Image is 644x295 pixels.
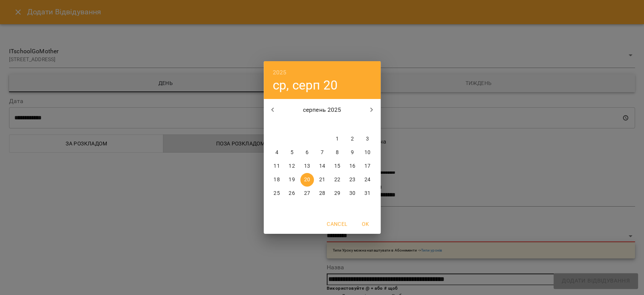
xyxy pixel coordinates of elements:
[349,162,355,170] p: 16
[335,135,338,143] p: 1
[319,162,325,170] p: 14
[346,173,359,187] button: 23
[289,176,295,184] p: 19
[273,67,287,78] button: 2025
[357,219,375,229] span: OK
[315,173,329,187] button: 21
[330,187,344,200] button: 29
[289,190,295,197] p: 26
[300,187,314,200] button: 27
[330,121,344,128] span: пт
[304,190,310,197] p: 27
[334,190,340,197] p: 29
[275,149,278,156] p: 4
[304,176,310,184] p: 20
[350,149,354,156] p: 9
[364,176,370,184] p: 24
[315,159,329,173] button: 14
[364,149,370,156] p: 10
[330,132,344,146] button: 1
[273,77,338,93] button: ср, серп 20
[346,187,359,200] button: 30
[335,149,338,156] p: 8
[354,217,378,231] button: OK
[361,121,374,128] span: нд
[364,190,370,197] p: 31
[270,187,284,200] button: 25
[285,173,299,187] button: 19
[330,173,344,187] button: 22
[361,146,374,159] button: 10
[305,149,308,156] p: 6
[300,121,314,128] span: ср
[270,173,284,187] button: 18
[270,121,284,128] span: пн
[346,132,359,146] button: 2
[346,159,359,173] button: 16
[315,146,329,159] button: 7
[285,146,299,159] button: 5
[274,190,280,197] p: 25
[319,190,325,197] p: 28
[361,132,374,146] button: 3
[285,187,299,200] button: 26
[330,146,344,159] button: 8
[274,176,280,184] p: 18
[349,176,355,184] p: 23
[270,159,284,173] button: 11
[285,121,299,128] span: вт
[364,162,370,170] p: 17
[361,173,374,187] button: 24
[274,162,280,170] p: 11
[319,176,325,184] p: 21
[327,219,347,229] span: Cancel
[285,159,299,173] button: 12
[315,121,329,128] span: чт
[334,176,340,184] p: 22
[320,149,323,156] p: 7
[315,187,329,200] button: 28
[289,162,295,170] p: 12
[366,135,369,143] p: 3
[350,135,354,143] p: 2
[300,146,314,159] button: 6
[300,173,314,187] button: 20
[300,159,314,173] button: 13
[346,121,359,128] span: сб
[334,162,340,170] p: 15
[330,159,344,173] button: 15
[290,149,293,156] p: 5
[346,146,359,159] button: 9
[304,162,310,170] p: 13
[324,217,350,231] button: Cancel
[281,105,363,114] p: серпень 2025
[361,159,374,173] button: 17
[361,187,374,200] button: 31
[349,190,355,197] p: 30
[270,146,284,159] button: 4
